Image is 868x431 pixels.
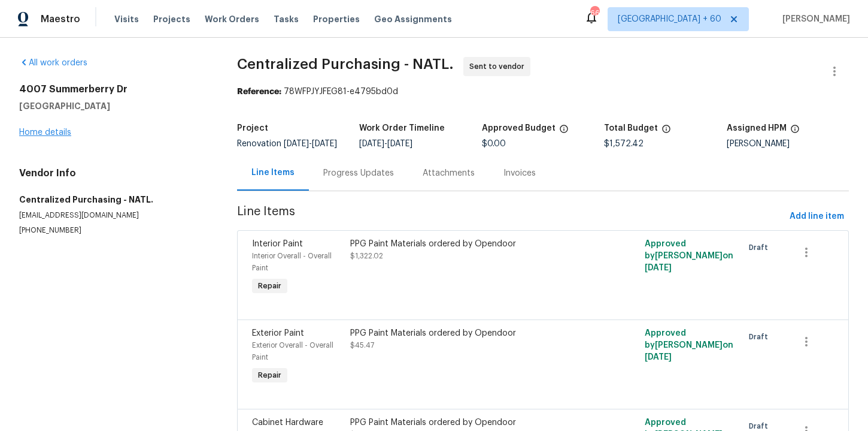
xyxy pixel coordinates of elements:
span: The total cost of line items that have been approved by both Opendoor and the Trade Partner. This... [559,124,569,140]
span: Renovation [237,140,337,148]
span: [DATE] [312,140,337,148]
span: Cabinet Hardware [252,418,323,427]
span: Line Items [237,206,785,228]
span: - [359,140,412,148]
div: 78WFPJYJFEG81-e4795bd0d [237,86,849,98]
div: PPG Paint Materials ordered by Opendoor [350,238,588,250]
span: [DATE] [284,140,309,148]
span: [PERSON_NAME] [778,13,850,25]
span: Interior Overall - Overall Paint [252,252,332,272]
span: Interior Paint [252,240,303,248]
p: [PHONE_NUMBER] [19,225,208,236]
span: Repair [253,280,286,292]
div: 669 [590,7,599,19]
span: Sent to vendor [469,61,529,73]
span: Repair [253,369,286,381]
h2: 4007 Summerberry Dr [19,83,208,95]
h5: Assigned HPM [727,124,787,132]
span: $45.47 [350,342,374,349]
span: Approved by [PERSON_NAME] on [645,329,733,361]
span: Draft [749,331,773,343]
span: The total cost of line items that have been proposed by Opendoor. This sum includes line items th... [661,124,671,140]
span: Add line item [790,209,844,224]
span: Exterior Paint [252,329,304,337]
div: Progress Updates [323,167,394,179]
span: The hpm assigned to this work order. [790,124,800,140]
button: Add line item [785,206,849,228]
span: Exterior Overall - Overall Paint [252,342,333,361]
span: [GEOGRAPHIC_DATA] + 60 [618,13,721,25]
span: [DATE] [645,353,672,361]
p: [EMAIL_ADDRESS][DOMAIN_NAME] [19,210,208,221]
span: - [284,140,337,148]
span: Visits [114,13,139,25]
span: Draft [749,242,773,254]
h5: Work Order Timeline [359,124,445,132]
span: $1,322.02 [350,252,383,260]
span: Properties [313,13,360,25]
span: Approved by [PERSON_NAME] on [645,240,733,272]
span: Geo Assignments [374,13,452,25]
span: Centralized Purchasing - NATL. [237,57,454,71]
a: Home details [19,128,71,137]
h4: Vendor Info [19,167,208,179]
span: [DATE] [387,140,412,148]
h5: Approved Budget [482,124,556,132]
span: Maestro [41,13,80,25]
span: [DATE] [645,264,672,272]
h5: Centralized Purchasing - NATL. [19,194,208,206]
div: PPG Paint Materials ordered by Opendoor [350,327,588,339]
span: $0.00 [482,140,506,148]
h5: Total Budget [604,124,658,132]
a: All work orders [19,59,87,67]
h5: [GEOGRAPHIC_DATA] [19,100,208,112]
span: Projects [153,13,190,25]
div: Invoices [503,167,536,179]
span: Work Orders [205,13,259,25]
div: PPG Paint Materials ordered by Opendoor [350,417,588,429]
div: Attachments [423,167,475,179]
b: Reference: [237,88,281,96]
h5: Project [237,124,268,132]
span: [DATE] [359,140,384,148]
div: [PERSON_NAME] [727,140,849,148]
span: Tasks [274,15,299,23]
div: Line Items [251,167,295,179]
span: $1,572.42 [604,140,644,148]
